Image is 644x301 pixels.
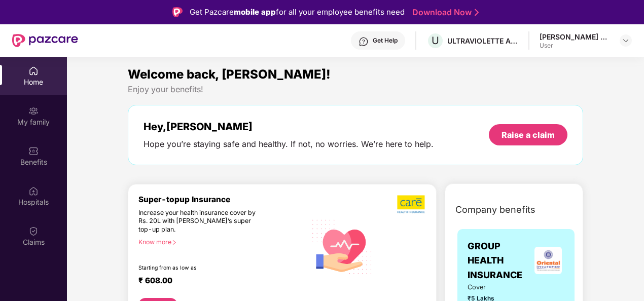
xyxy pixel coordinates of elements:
[502,129,555,140] div: Raise a claim
[138,195,306,204] div: Super-topup Insurance
[28,186,39,196] img: svg+xml;base64,PHN2ZyBpZD0iSG9zcGl0YWxzIiB4bWxucz0iaHR0cDovL3d3dy53My5vcmcvMjAwMC9zdmciIHdpZHRoPS...
[534,247,562,274] img: insurerLogo
[412,7,476,18] a: Download Now
[359,36,369,47] img: svg+xml;base64,PHN2ZyBpZD0iSGVscC0zMngzMiIgeG1sbnM9Imh0dHA6Ly93d3cudzMub3JnLzIwMDAvc3ZnIiB3aWR0aD...
[455,203,535,217] span: Company benefits
[28,106,39,116] img: svg+xml;base64,PHN2ZyB3aWR0aD0iMjAiIGhlaWdodD0iMjAiIHZpZXdCb3g9IjAgMCAyMCAyMCIgZmlsbD0ibm9uZSIgeG...
[128,67,331,82] span: Welcome back, [PERSON_NAME]!
[447,36,518,46] div: ULTRAVIOLETTE AUTOMOTIVE PRIVATE LIMITED
[622,36,630,45] img: svg+xml;base64,PHN2ZyBpZD0iRHJvcGRvd24tMzJ4MzIiIHhtbG5zPSJodHRwOi8vd3d3LnczLm9yZy8yMDAwL3N2ZyIgd2...
[171,240,177,245] span: right
[468,282,504,292] span: Cover
[128,84,583,95] div: Enjoy your benefits!
[138,238,300,245] div: Know more
[234,7,276,17] strong: mobile app
[28,226,39,236] img: svg+xml;base64,PHN2ZyBpZD0iQ2xhaW0iIHhtbG5zPSJodHRwOi8vd3d3LnczLm9yZy8yMDAwL3N2ZyIgd2lkdGg9IjIwIi...
[540,42,611,50] div: User
[432,34,439,47] span: U
[172,7,183,17] img: Logo
[144,121,434,133] div: Hey, [PERSON_NAME]
[138,265,263,272] div: Starting from as low as
[138,276,296,288] div: ₹ 608.00
[144,139,434,149] div: Hope you’re staying safe and healthy. If not, no worries. We’re here to help.
[540,32,611,42] div: [PERSON_NAME] E A
[12,34,78,47] img: New Pazcare Logo
[190,6,405,18] div: Get Pazcare for all your employee benefits need
[468,239,531,282] span: GROUP HEALTH INSURANCE
[138,209,263,234] div: Increase your health insurance cover by Rs. 20L with [PERSON_NAME]’s super top-up plan.
[397,195,426,214] img: b5dec4f62d2307b9de63beb79f102df3.png
[28,66,39,76] img: svg+xml;base64,PHN2ZyBpZD0iSG9tZSIgeG1sbnM9Imh0dHA6Ly93d3cudzMub3JnLzIwMDAvc3ZnIiB3aWR0aD0iMjAiIG...
[306,210,378,283] img: svg+xml;base64,PHN2ZyB4bWxucz0iaHR0cDovL3d3dy53My5vcmcvMjAwMC9zdmciIHhtbG5zOnhsaW5rPSJodHRwOi8vd3...
[28,146,39,156] img: svg+xml;base64,PHN2ZyBpZD0iQmVuZWZpdHMiIHhtbG5zPSJodHRwOi8vd3d3LnczLm9yZy8yMDAwL3N2ZyIgd2lkdGg9Ij...
[373,36,398,45] div: Get Help
[475,7,479,18] img: Stroke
